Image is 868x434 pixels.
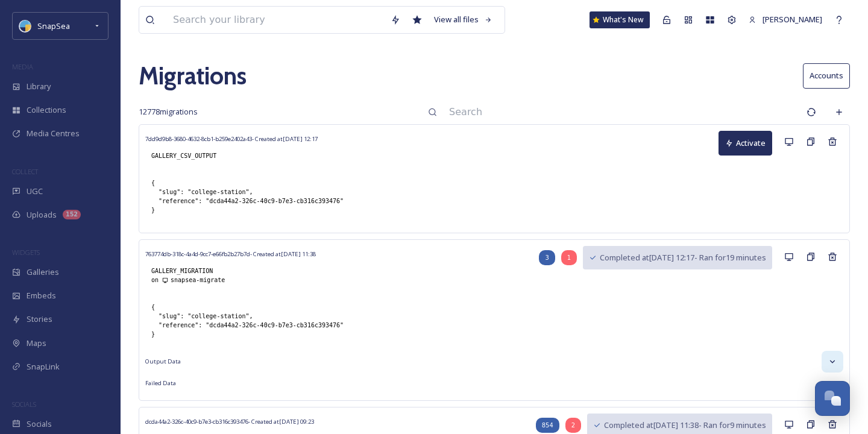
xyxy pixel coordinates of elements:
div: GALLERY_CSV_OUTPUT [145,145,318,166]
span: 12778 migrations [139,106,198,118]
input: Search [443,99,800,125]
a: What's New [590,11,650,28]
div: 1 [561,250,577,265]
button: Activate [719,131,772,156]
span: dcda44a2-326c-40c9-b7e3-cb316c393476 - Created at [DATE] 09:23 [145,418,314,426]
div: 3 [539,250,555,265]
input: Search your library [167,7,385,33]
button: Accounts [803,63,850,88]
span: Collections [27,104,66,116]
div: { "slug": "college-station", "reference": "dcda44a2-326c-40c9-b7e3-cb316c393476" } [145,172,350,221]
span: [PERSON_NAME] [763,14,822,25]
button: Completed at[DATE] 12:17- Ran for19 minutes [583,246,772,269]
span: MEDIA [12,62,33,71]
span: SnapLink [27,361,60,373]
span: Socials [27,418,52,430]
div: 2 [565,418,581,433]
div: GALLERY_MIGRATION [145,260,316,291]
div: 854 [536,418,559,433]
span: COLLECT [12,167,38,176]
span: Failed Data [145,379,176,388]
span: Maps [27,338,46,349]
span: Stories [27,313,52,325]
span: SOCIALS [12,400,36,409]
div: on snapsea-migrate [151,275,310,285]
span: UGC [27,186,43,197]
img: snapsea-logo.png [19,20,31,32]
span: Galleries [27,266,59,278]
span: WIDGETS [12,248,40,257]
div: 152 [63,210,81,219]
button: Open Chat [815,381,850,416]
span: Uploads [27,209,57,221]
a: Migrations [139,58,247,94]
span: Media Centres [27,128,80,139]
span: SnapSea [37,20,70,31]
span: 7dd9d9b8-3680-4632-8cb1-b259e2402a43 - Created at [DATE] 12:17 [145,135,318,143]
span: Library [27,81,51,92]
span: Output Data [145,357,181,366]
span: 763774db-318c-4a4d-9cc7-e66fb2b27b7d - Created at [DATE] 11:38 [145,250,316,258]
div: { "slug": "college-station", "reference": "dcda44a2-326c-40c9-b7e3-cb316c393476" } [145,297,350,345]
a: [PERSON_NAME] [743,8,828,31]
a: View all files [428,8,498,31]
span: Embeds [27,290,56,301]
